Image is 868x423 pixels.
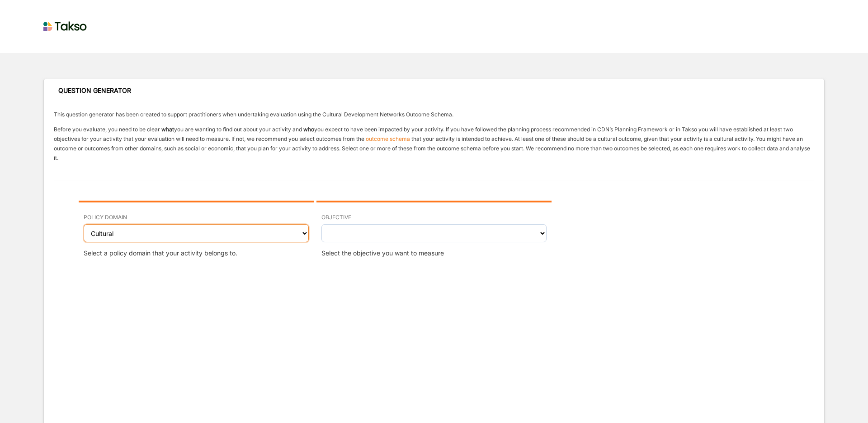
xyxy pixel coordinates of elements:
p: This question generator has been created to support practitioners when undertaking evaluation usi... [54,110,814,119]
label: Select the objective you want to measure [321,249,444,258]
img: TaksoLogo [43,17,87,35]
p: Before you evaluate, you need to be clear you are wanting to find out about your activity and you... [54,125,814,163]
label: OBJECTIVE [321,214,351,221]
div: QUESTION GENERATOR [58,87,131,95]
span: what [161,126,174,133]
span: who [303,126,314,133]
a: outcome schema [366,135,410,142]
label: Select a policy domain that your activity belongs to. [84,249,237,258]
label: POLICY DOMAIN [84,214,127,221]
